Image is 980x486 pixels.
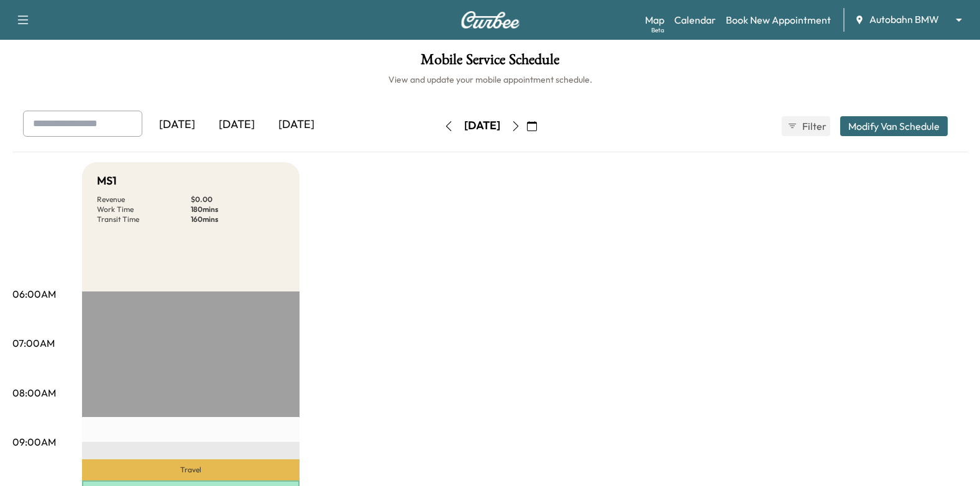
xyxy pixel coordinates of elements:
h5: MS1 [97,172,117,190]
h1: Mobile Service Schedule [12,52,968,73]
p: 06:00AM [12,287,56,301]
button: Modify Van Schedule [840,116,948,136]
p: Travel [82,459,300,480]
div: [DATE] [207,111,267,139]
p: 09:00AM [12,434,56,449]
button: Filter [782,116,830,136]
p: Revenue [97,195,191,204]
div: [DATE] [464,118,500,134]
div: [DATE] [267,111,326,139]
a: Book New Appointment [726,12,831,27]
p: 07:00AM [12,336,55,351]
p: Work Time [97,204,191,214]
p: $ 0.00 [191,195,285,204]
img: Curbee Logo [460,11,520,29]
p: 160 mins [191,214,285,224]
p: Transit Time [97,214,191,224]
a: MapBeta [645,12,664,27]
span: Filter [802,119,825,134]
p: 180 mins [191,204,285,214]
a: Calendar [674,12,716,27]
span: Autobahn BMW [869,12,939,27]
h6: View and update your mobile appointment schedule. [12,73,968,86]
div: [DATE] [147,111,207,139]
p: 08:00AM [12,385,56,400]
div: Beta [651,25,664,35]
